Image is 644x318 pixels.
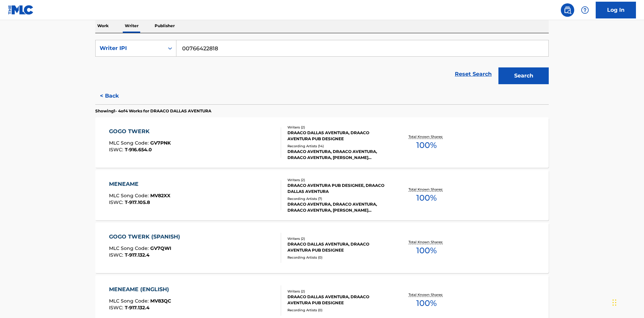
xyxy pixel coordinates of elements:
div: Recording Artists ( 7 ) [287,196,389,201]
span: T-917.132.4 [125,252,150,258]
a: GOGO TWERKMLC Song Code:GV7PNKISWC:T-916.654.0Writers (2)DRAACO DALLAS AVENTURA, DRAACO AVENTURA ... [95,117,549,168]
div: Recording Artists ( 14 ) [287,144,389,149]
span: ISWC : [109,147,125,153]
div: Writer IPI [100,44,160,52]
span: MLC Song Code : [109,140,150,146]
p: Publisher [153,19,177,33]
span: MLC Song Code : [109,298,150,304]
div: Writers ( 2 ) [287,177,389,182]
span: GV7PNK [150,140,171,146]
a: Reset Search [451,67,495,82]
div: MENEAME [109,180,170,188]
div: Recording Artists ( 0 ) [287,255,389,260]
span: 100 % [416,192,437,204]
span: T-916.654.0 [125,147,152,153]
div: DRAACO AVENTURA PUB DESIGNEE, DRAACO DALLAS AVENTURA [287,182,389,195]
span: 100 % [416,297,437,309]
a: GOGO TWERK (SPANISH)MLC Song Code:GV7QWIISWC:T-917.132.4Writers (2)DRAACO DALLAS AVENTURA, DRAACO... [95,223,549,273]
div: DRAACO DALLAS AVENTURA, DRAACO AVENTURA PUB DESIGNEE [287,130,389,142]
p: Total Known Shares: [409,134,444,139]
span: T-917.105.8 [125,199,150,205]
span: GV7QWI [150,245,171,251]
p: Total Known Shares: [409,187,444,192]
button: < Back [95,88,136,104]
form: Search Form [95,40,549,88]
img: help [581,6,589,14]
span: ISWC : [109,252,125,258]
span: MV83QC [150,298,171,304]
img: MLC Logo [8,5,34,15]
a: Log In [596,2,636,18]
div: DRAACO DALLAS AVENTURA, DRAACO AVENTURA PUB DESIGNEE [287,294,389,306]
span: ISWC : [109,199,125,205]
div: Writers ( 2 ) [287,289,389,294]
div: MENEAME (ENGLISH) [109,285,172,294]
button: Search [498,67,549,84]
span: 100 % [416,139,437,151]
div: GOGO TWERK (SPANISH) [109,233,183,241]
div: DRAACO DALLAS AVENTURA, DRAACO AVENTURA PUB DESIGNEE [287,241,389,253]
a: Public Search [561,3,574,17]
p: Writer [123,19,141,33]
p: Total Known Shares: [409,240,444,245]
span: MLC Song Code : [109,193,150,199]
div: Drag [612,293,616,313]
div: Writers ( 2 ) [287,236,389,241]
span: ISWC : [109,305,125,311]
div: DRAACO AVENTURA, DRAACO AVENTURA, DRAACO AVENTURA, [PERSON_NAME] AVENTURA, DRAACO AVENTURA [287,201,389,213]
span: MV82XX [150,193,170,199]
div: Recording Artists ( 0 ) [287,308,389,313]
span: 100 % [416,245,437,257]
div: DRAACO AVENTURA, DRAACO AVENTURA, DRAACO AVENTURA, [PERSON_NAME] AVENTURA, DRAACO AVENTURA [287,149,389,161]
span: T-917.132.4 [125,305,150,311]
p: Showing 1 - 4 of 4 Works for DRAACO DALLAS AVENTURA [95,108,211,114]
iframe: Chat Widget [610,286,644,318]
div: Help [578,3,592,17]
img: search [563,6,572,14]
div: GOGO TWERK [109,127,171,136]
span: MLC Song Code : [109,245,150,251]
p: Work [95,19,111,33]
p: Total Known Shares: [409,292,444,297]
a: MENEAMEMLC Song Code:MV82XXISWC:T-917.105.8Writers (2)DRAACO AVENTURA PUB DESIGNEE, DRAACO DALLAS... [95,170,549,220]
div: Writers ( 2 ) [287,125,389,130]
